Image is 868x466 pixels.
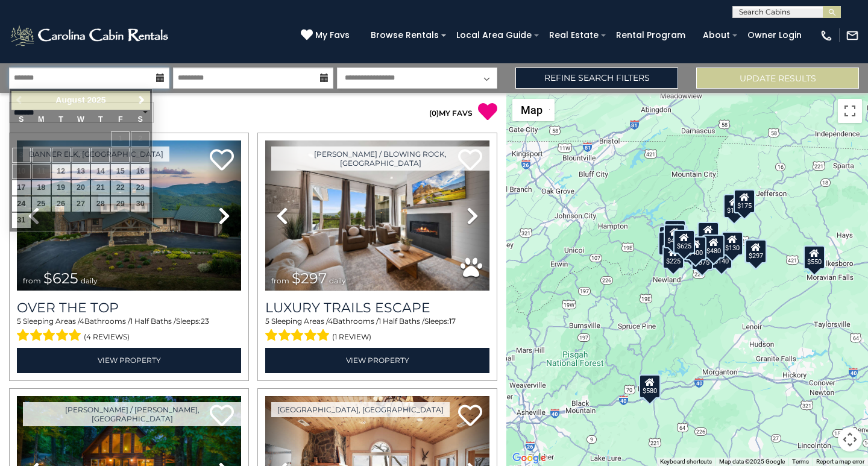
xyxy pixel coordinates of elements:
[691,245,713,269] div: $375
[265,348,489,373] a: View Property
[17,316,21,326] span: 5
[804,245,825,269] div: $550
[111,197,130,212] a: 29
[23,276,41,285] span: from
[838,427,862,452] button: Map camera controls
[32,197,51,212] a: 25
[98,115,103,124] span: Thursday
[72,164,90,179] a: 13
[111,164,130,179] a: 15
[77,115,84,124] span: Wednesday
[80,316,84,326] span: 4
[12,197,31,212] a: 24
[12,213,31,228] a: 31
[271,276,289,285] span: from
[734,189,755,213] div: $175
[52,197,71,212] a: 26
[741,26,808,45] a: Owner Login
[703,234,725,258] div: $480
[449,316,456,326] span: 17
[673,230,695,254] div: $625
[719,458,785,465] span: Map data ©2025 Google
[328,316,333,326] span: 4
[52,180,71,195] a: 19
[292,269,327,287] span: $297
[43,269,78,287] span: $625
[301,29,353,42] a: My Favs
[820,29,833,42] img: phone-regular-white.png
[816,458,864,465] a: Report a map error
[509,450,549,466] a: Open this area in Google Maps (opens a new window)
[329,276,346,285] span: daily
[745,239,767,263] div: $297
[265,300,489,316] a: Luxury Trails Escape
[131,197,149,212] a: 30
[87,95,105,105] span: 2025
[429,109,439,118] span: ( )
[332,329,371,345] span: (1 review)
[91,180,110,195] a: 21
[271,402,450,417] a: [GEOGRAPHIC_DATA], [GEOGRAPHIC_DATA]
[696,68,859,89] button: Update Results
[19,115,24,124] span: Sunday
[84,329,130,345] span: (4 reviews)
[429,109,473,118] a: (0)MY FAVS
[685,236,706,260] div: $400
[12,180,31,195] a: 17
[72,197,90,212] a: 27
[72,180,90,195] a: 20
[660,458,712,466] button: Keyboard shortcuts
[58,115,63,124] span: Tuesday
[379,316,424,326] span: 1 Half Baths /
[450,26,538,45] a: Local Area Guide
[130,316,176,326] span: 1 Half Baths /
[509,450,549,466] img: Google
[131,180,149,195] a: 23
[697,26,736,45] a: About
[639,374,661,398] div: $580
[543,26,605,45] a: Real Estate
[722,231,743,256] div: $130
[9,24,172,48] img: White-1-2.png
[23,402,241,426] a: [PERSON_NAME] / [PERSON_NAME], [GEOGRAPHIC_DATA]
[55,95,84,105] span: August
[723,194,745,218] div: $175
[210,148,234,174] a: Add to favorites
[664,219,686,244] div: $125
[315,29,350,42] span: My Favs
[138,115,143,124] span: Saturday
[91,197,110,212] a: 28
[365,26,445,45] a: Browse Rentals
[131,164,149,179] a: 16
[38,115,45,124] span: Monday
[521,104,542,116] span: Map
[512,99,555,121] button: Change map style
[91,164,110,179] a: 14
[137,95,146,105] span: Next
[118,115,123,124] span: Friday
[17,300,241,316] h3: Over The Top
[265,140,489,291] img: thumbnail_168695581.jpeg
[32,180,51,195] a: 18
[515,68,678,89] a: Refine Search Filters
[81,276,98,285] span: daily
[201,316,209,326] span: 23
[17,316,241,345] div: Sleeping Areas / Bathrooms / Sleeps:
[458,403,482,429] a: Add to favorites
[792,458,809,465] a: Terms
[658,231,680,255] div: $230
[662,245,684,269] div: $225
[664,224,685,248] div: $425
[838,99,862,123] button: Toggle fullscreen view
[846,29,859,42] img: mail-regular-white.png
[271,146,489,171] a: [PERSON_NAME] / Blowing Rock, [GEOGRAPHIC_DATA]
[52,164,71,179] a: 12
[111,180,130,195] a: 22
[134,93,149,108] a: Next
[265,316,269,326] span: 5
[711,244,732,268] div: $140
[432,109,436,118] span: 0
[265,316,489,345] div: Sleeping Areas / Bathrooms / Sleeps:
[610,26,691,45] a: Rental Program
